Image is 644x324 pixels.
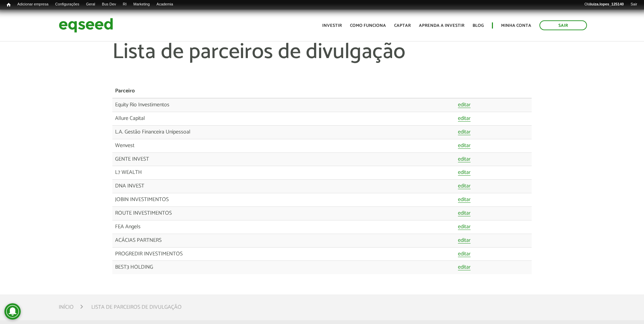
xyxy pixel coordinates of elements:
a: editar [458,211,471,216]
a: editar [458,102,471,108]
a: editar [458,143,471,149]
td: Allure Capital [112,112,455,126]
a: editar [458,183,471,189]
td: GENTE INVEST [112,152,455,166]
a: Geral [82,2,98,7]
a: Captar [394,23,411,28]
td: ROUTE INVESTIMENTOS [112,206,455,220]
td: PROGREDIR INVESTIMENTOS [112,247,455,261]
td: L.A. Gestão Financeira Unipessoal [112,125,455,139]
a: Minha conta [501,23,531,28]
td: FEA Angels [112,220,455,234]
a: editar [458,197,471,203]
td: Wenvest [112,139,455,152]
a: Marketing [130,2,153,7]
a: editar [458,224,471,230]
th: Parceiro [112,85,455,98]
td: ACÁCIAS PARTNERS [112,234,455,247]
td: BEST3 HOLDING [112,261,455,274]
a: editar [458,265,471,270]
td: JOBIN INVESTIMENTOS [112,193,455,207]
a: editar [458,251,471,257]
span: Início [7,2,11,7]
h1: Lista de parceiros de divulgação [112,40,532,85]
a: Academia [153,2,177,7]
a: editar [458,170,471,176]
a: Início [3,2,14,8]
a: editar [458,116,471,122]
a: editar [458,129,471,135]
td: L7 WEALTH [112,166,455,180]
a: RI [119,2,130,7]
a: Blog [473,23,484,28]
a: Configurações [52,2,83,7]
a: Início [59,305,74,310]
td: DNA INVEST [112,180,455,193]
a: Aprenda a investir [419,23,464,28]
a: editar [458,238,471,244]
a: Adicionar empresa [14,2,52,7]
a: Investir [322,23,342,28]
strong: luiza.lopes_125140 [590,2,624,6]
li: Lista de parceiros de divulgação [91,303,182,312]
a: Sair [539,20,587,30]
a: Oláluiza.lopes_125140 [581,2,627,7]
a: Sair [627,2,641,7]
a: editar [458,157,471,162]
td: Equity Rio Investimentos [112,98,455,112]
a: Bus Dev [98,2,119,7]
a: Como funciona [350,23,386,28]
img: EqSeed [59,16,113,34]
